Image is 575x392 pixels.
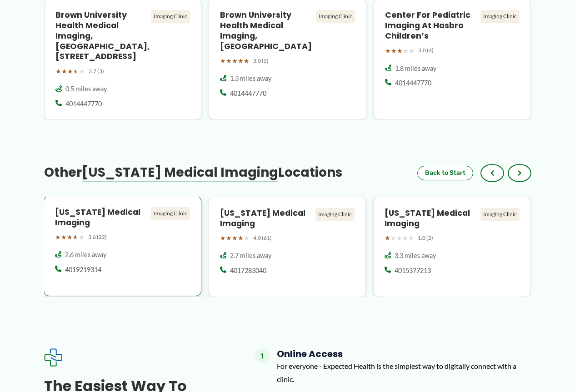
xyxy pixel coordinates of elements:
span: ★ [232,55,238,67]
span: ★ [408,232,414,244]
span: ★ [67,65,73,77]
h4: Brown University Health Medical Imaging, [GEOGRAPHIC_DATA] [220,10,312,51]
h4: [US_STATE] Medical Imaging [385,208,477,229]
span: ★ [238,232,244,244]
span: ★ [61,231,67,243]
span: ‹ [490,168,494,179]
button: ‹ [480,164,504,182]
span: ★ [220,55,226,67]
a: [US_STATE] Medical Imaging Imaging Clinic ★★★★★ 1.0 (2) 3.3 miles away 4015377213 [373,197,531,297]
span: 3.7 (3) [89,66,104,76]
span: 3.0 (4) [418,45,434,55]
div: Imaging Clinic [315,208,355,221]
h4: Brown University Health Medical Imaging, [GEOGRAPHIC_DATA], [STREET_ADDRESS] [55,10,148,62]
span: 4014447770 [395,79,431,88]
span: 1 [255,348,270,363]
span: ★ [403,45,409,57]
span: ★ [402,232,408,244]
div: Imaging Clinic [480,208,520,221]
span: ★ [61,65,67,77]
span: ★ [396,232,402,244]
span: ★ [55,231,61,243]
span: ★ [226,232,232,244]
span: ★ [238,55,244,67]
span: ★ [385,45,391,57]
span: 4015377213 [395,266,431,275]
span: 4.0 (61) [253,233,272,243]
span: ★ [55,65,61,77]
span: ★ [79,231,85,243]
span: › [518,168,521,179]
div: Imaging Clinic [151,207,190,220]
a: [US_STATE] Medical Imaging Imaging Clinic ★★★★★ 4.0 (61) 2.7 miles away 4017283040 [209,197,366,297]
span: [US_STATE] Medical Imaging [82,164,278,181]
img: Expected Healthcare Logo [44,348,62,367]
button: Back to Start [417,166,473,180]
span: ★ [409,45,415,57]
span: ★ [391,45,397,57]
div: Imaging Clinic [316,10,355,23]
h3: Other Locations [44,164,342,181]
span: 3.3 miles away [395,251,436,260]
span: 4017283040 [230,266,266,275]
h4: [US_STATE] Medical Imaging [55,207,147,228]
span: 1.8 miles away [395,64,436,73]
span: 1.3 miles away [230,74,271,83]
span: ★ [73,231,79,243]
div: Imaging Clinic [480,10,520,23]
span: 4014447770 [65,99,102,109]
span: ★ [244,55,250,67]
span: ★ [220,232,226,244]
span: ★ [390,232,396,244]
span: ★ [232,232,238,244]
h4: Center for Pediatric Imaging at Hasbro Children’s [385,10,477,41]
p: For everyone - Expected Health is the simplest way to digitally connect with a clinic. [277,359,531,386]
span: ★ [79,65,85,77]
span: 2.6 miles away [65,250,106,259]
span: 5.0 (5) [253,56,269,66]
a: [US_STATE] Medical Imaging Imaging Clinic ★★★★★ 3.6 (22) 2.6 miles away 4019219314 [44,197,201,297]
span: ★ [73,65,79,77]
span: ★ [226,55,232,67]
h4: [US_STATE] Medical Imaging [220,208,312,229]
span: 2.7 miles away [230,251,271,260]
span: 3.6 (22) [88,232,107,242]
span: 4014447770 [230,89,266,98]
span: ★ [67,231,73,243]
span: ★ [397,45,403,57]
span: 1.0 (2) [418,233,433,243]
span: 0.5 miles away [65,84,107,94]
div: Imaging Clinic [151,10,190,23]
span: ★ [385,232,390,244]
span: 4019219314 [65,265,101,274]
button: › [508,164,531,182]
span: ★ [244,232,250,244]
h4: Online Access [277,348,531,359]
